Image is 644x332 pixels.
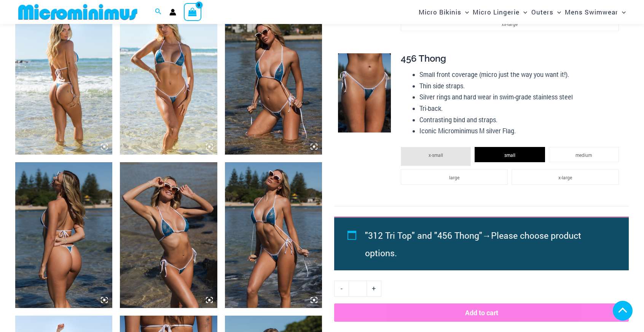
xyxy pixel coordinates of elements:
span: xx-large [502,21,518,27]
span: x-large [558,174,572,180]
a: Micro BikinisMenu ToggleMenu Toggle [417,2,471,22]
a: Account icon link [169,9,176,16]
span: Outers [531,2,553,22]
a: Mens SwimwearMenu ToggleMenu Toggle [563,2,628,22]
li: x-large [512,169,618,185]
span: Menu Toggle [553,2,561,22]
nav: Site Navigation [416,1,629,23]
li: Thin side straps. [419,80,623,92]
img: Waves Breaking Ocean 312 Top 456 Bottom [15,9,112,155]
span: Menu Toggle [461,2,469,22]
img: Waves Breaking Ocean 312 Top 456 Bottom [120,9,217,155]
span: Menu Toggle [520,2,527,22]
span: Menu Toggle [618,2,626,22]
span: Micro Bikinis [419,2,461,22]
span: 456 Thong [401,53,446,64]
span: Please choose product options. [365,230,581,259]
img: MM SHOP LOGO FLAT [15,3,140,21]
li: large [401,169,508,185]
a: View Shopping Cart, empty [184,3,201,21]
span: Mens Swimwear [565,2,618,22]
a: - [334,281,349,297]
li: medium [549,147,619,162]
span: Micro Lingerie [473,2,520,22]
li: Small front coverage (micro just the way you want it!). [419,69,623,80]
span: "312 Tri Top" and "456 Thong" [365,230,482,241]
a: + [367,281,381,297]
img: Waves Breaking Ocean 456 Bottom [338,53,391,132]
span: x-small [429,152,443,158]
li: small [475,147,545,162]
img: Waves Breaking Ocean 312 Top 456 Bottom [120,162,217,308]
li: → [365,227,611,262]
button: Add to cart [334,303,629,322]
img: Waves Breaking Ocean 312 Top 456 Bottom [15,162,112,308]
img: Waves Breaking Ocean 312 Top 456 Bottom [225,162,322,308]
a: Search icon link [155,7,162,17]
span: small [504,152,515,158]
img: Waves Breaking Ocean 312 Top 456 Bottom [225,9,322,155]
input: Product quantity [349,281,367,297]
span: large [449,174,459,180]
li: Tri-back. [419,103,623,114]
a: Micro LingerieMenu ToggleMenu Toggle [471,2,529,22]
li: Silver rings and hard wear in swim-grade stainless steel [419,91,623,103]
li: x-small [401,147,471,166]
span: medium [575,152,592,158]
li: Contrasting bind and straps. [419,114,623,126]
li: Iconic Microminimus M silver Flag. [419,125,623,137]
a: OutersMenu ToggleMenu Toggle [529,2,563,22]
